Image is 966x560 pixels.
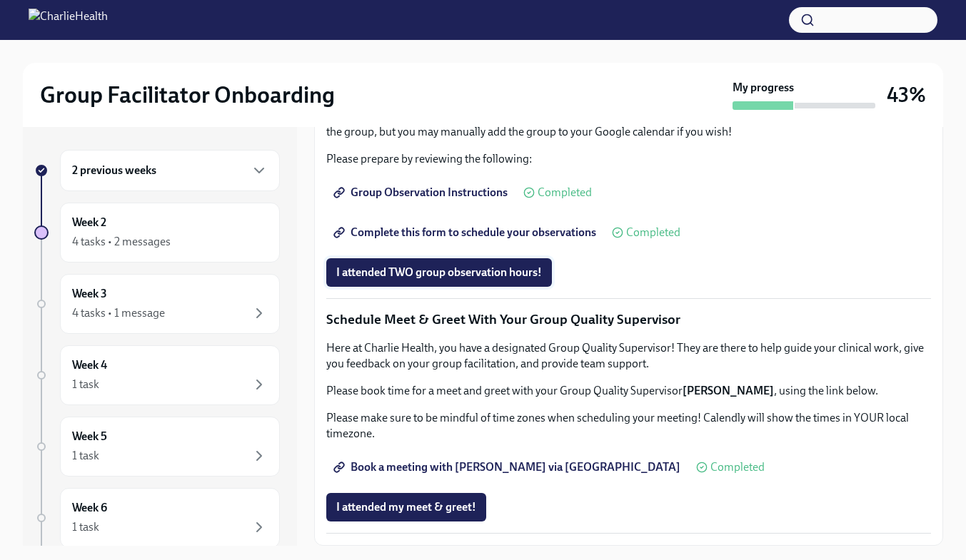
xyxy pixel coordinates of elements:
[326,178,518,207] a: Group Observation Instructions
[34,345,280,405] a: Week 41 task
[72,215,106,230] h6: Week 2
[336,460,680,474] span: Book a meeting with [PERSON_NAME] via [GEOGRAPHIC_DATA]
[72,448,99,464] div: 1 task
[60,150,280,191] div: 2 previous weeks
[326,218,606,247] a: Complete this form to schedule your observations
[72,305,165,321] div: 4 tasks • 1 message
[336,500,476,514] span: I attended my meet & greet!
[29,9,108,31] img: CharlieHealth
[336,225,596,240] span: Complete this form to schedule your observations
[34,203,280,263] a: Week 24 tasks • 2 messages
[710,462,765,473] span: Completed
[326,340,931,372] p: Here at Charlie Health, you have a designated Group Quality Supervisor! They are there to help gu...
[336,265,542,280] span: I attended TWO group observation hours!
[72,429,107,444] h6: Week 5
[326,410,931,442] p: Please make sure to be mindful of time zones when scheduling your meeting! Calendly will show the...
[72,234,171,250] div: 4 tasks • 2 messages
[326,151,931,167] p: Please prepare by reviewing the following:
[538,187,592,198] span: Completed
[336,185,508,200] span: Group Observation Instructions
[72,519,99,535] div: 1 task
[34,274,280,334] a: Week 34 tasks • 1 message
[326,493,486,521] button: I attended my meet & greet!
[326,453,690,482] a: Book a meeting with [PERSON_NAME] via [GEOGRAPHIC_DATA]
[326,310,931,329] p: Schedule Meet & Greet With Your Group Quality Supervisor
[326,383,931,399] p: Please book time for a meet and greet with your Group Quality Supervisor , using the link below.
[72,377,99,392] div: 1 task
[72,500,107,516] h6: Week 6
[683,384,774,397] strong: [PERSON_NAME]
[40,81,335,109] h2: Group Facilitator Onboarding
[34,488,280,548] a: Week 61 task
[326,258,552,287] button: I attended TWO group observation hours!
[733,80,794,96] strong: My progress
[72,163,156,178] h6: 2 previous weeks
[626,227,680,238] span: Completed
[887,82,926,108] h3: 43%
[72,286,107,302] h6: Week 3
[72,357,107,373] h6: Week 4
[34,417,280,477] a: Week 51 task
